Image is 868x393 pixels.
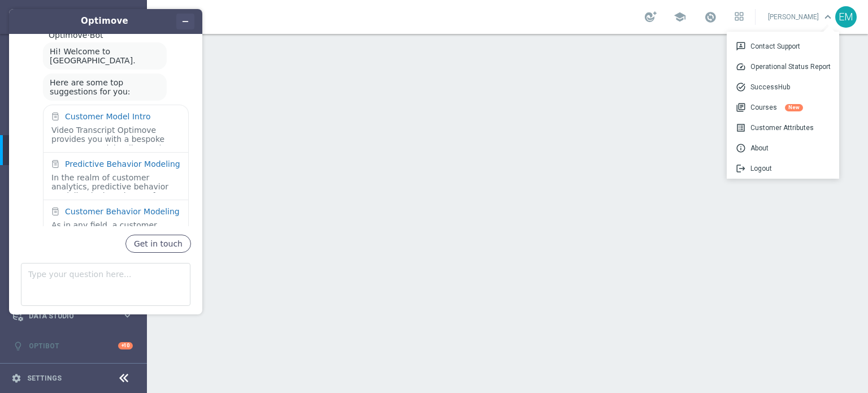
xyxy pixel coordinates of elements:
[11,373,21,383] i: settings
[118,342,133,349] div: +10
[50,47,136,65] span: Hi! Welcome to [GEOGRAPHIC_DATA].
[29,331,118,361] a: Optibot
[65,112,150,121] div: Customer Model Intro
[727,77,839,97] a: task_altSuccessHub
[727,97,839,118] div: Courses
[49,15,160,28] h1: Optimove
[822,11,834,23] span: keyboard_arrow_down
[727,138,839,158] a: infoAbout
[736,82,750,92] span: task_alt
[736,123,750,133] span: list_alt
[727,118,839,138] a: list_altCustomer Attributes
[727,57,839,77] div: Operational Status Report
[785,104,803,111] div: New
[767,8,835,25] a: [PERSON_NAME]keyboard_arrow_down 3pContact Support speedOperational Status Report task_altSuccess...
[51,173,180,193] div: In the realm of customer analytics, predictive behavior modeling is the science of applying mathe...
[736,62,750,72] span: speed
[51,126,180,145] div: Video Transcript Optimove provides you with a bespoke customer model, tailor-made to your unique ...
[727,118,839,138] div: Customer Attributes
[44,200,188,247] div: Customer Behavior ModelingAs in any field, a customer behavior “model” is a simplification of rea...
[727,57,839,77] a: speedOperational Status Report
[727,36,839,57] a: 3pContact Support
[835,6,857,28] div: EM
[727,36,839,57] div: Contact Support
[65,207,180,216] div: Customer Behavior Modeling
[736,102,750,113] span: library_books
[49,31,191,40] div: ·
[90,31,103,40] span: Bot
[727,158,839,179] a: logoutLogout
[125,235,191,253] button: Get in touch
[50,78,131,96] span: Here are some top suggestions for you:
[49,31,87,40] span: Optimove
[727,158,839,179] div: Logout
[27,375,62,382] a: Settings
[13,331,133,361] div: Optibot
[12,342,133,351] button: lightbulb Optibot +10
[736,41,750,51] span: 3p
[736,163,750,174] span: logout
[13,341,23,351] i: lightbulb
[51,221,180,240] div: As in any field, a customer behavior “model” is a simplification of reality used to accomplish a ...
[44,153,188,200] div: Predictive Behavior ModelingIn the realm of customer analytics, predictive behavior modeling is t...
[727,138,839,158] div: About
[65,159,180,169] div: Predictive Behavior Modeling
[44,105,188,152] div: Customer Model IntroVideo Transcript Optimove provides you with a bespoke customer model, tailor-...
[727,77,839,97] div: SuccessHub
[674,11,686,23] span: school
[176,14,194,29] button: Minimize widget
[736,143,750,153] span: info
[727,97,839,118] a: library_booksCoursesNew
